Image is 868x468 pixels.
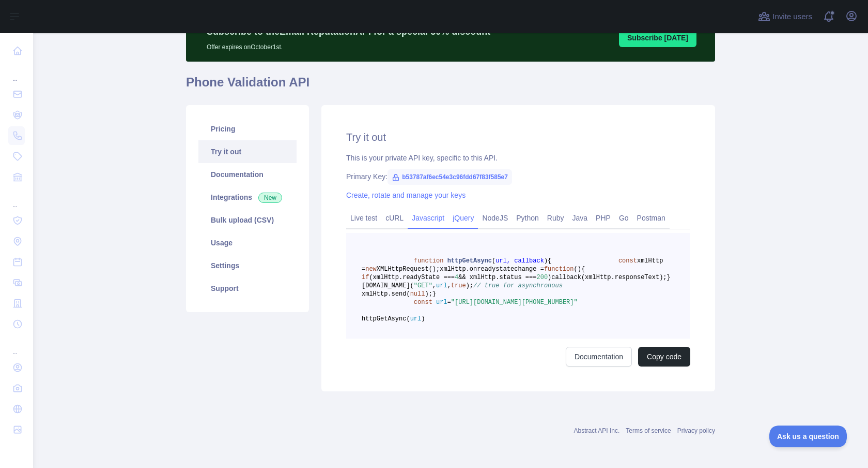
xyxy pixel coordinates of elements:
[458,274,536,281] span: && xmlHttp.status ===
[772,11,812,23] span: Invite users
[198,140,297,163] a: Try it out
[369,274,455,281] span: (xmlHttp.readyState ===
[566,347,632,367] a: Documentation
[677,427,715,434] a: Privacy policy
[568,210,592,226] a: Java
[198,231,297,254] a: Usage
[447,257,492,265] span: httpGetAsync
[574,427,620,434] a: Abstract API Inc.
[362,290,410,298] span: xmlHttp.send(
[551,274,667,281] span: callback(xmlHttp.responseText);
[618,257,637,265] span: const
[362,282,414,289] span: [DOMAIN_NAME](
[592,210,615,226] a: PHP
[615,210,633,226] a: Go
[638,347,690,367] button: Copy code
[346,130,690,144] h2: Try it out
[8,335,25,356] div: ...
[410,315,422,323] span: url
[512,210,543,226] a: Python
[414,299,432,306] span: const
[410,290,425,298] span: null
[362,315,410,323] span: httpGetAsync(
[346,191,466,199] a: Create, rotate and manage your keys
[667,274,671,281] span: }
[377,266,440,273] span: XMLHttpRequest();
[8,188,25,209] div: ...
[495,257,544,265] span: url, callback
[414,282,432,289] span: "GET"
[346,210,381,226] a: Live test
[626,427,671,434] a: Terms of service
[548,274,551,281] span: )
[478,210,512,226] a: NodeJS
[548,257,551,265] span: {
[466,282,473,289] span: );
[633,210,670,226] a: Postman
[451,282,466,289] span: true
[440,266,544,273] span: xmlHttp.onreadystatechange =
[574,266,577,273] span: (
[473,282,563,289] span: // true for asynchronous
[455,274,458,281] span: 4
[198,163,297,186] a: Documentation
[619,28,696,47] button: Subscribe [DATE]
[448,210,478,226] a: jQuery
[425,290,432,298] span: );
[451,299,578,306] span: "[URL][DOMAIN_NAME][PHONE_NUMBER]"
[432,290,436,298] span: }
[769,426,847,447] iframe: Toggle Customer Support
[536,274,548,281] span: 200
[362,274,369,281] span: if
[408,210,448,226] a: Javascript
[381,210,408,226] a: cURL
[544,257,548,265] span: )
[346,153,690,163] div: This is your private API key, specific to this API.
[198,118,297,140] a: Pricing
[198,209,297,231] a: Bulk upload (CSV)
[207,39,490,51] p: Offer expires on October 1st.
[365,266,377,273] span: new
[198,186,297,209] a: Integrations New
[414,257,444,265] span: function
[578,266,581,273] span: )
[198,254,297,277] a: Settings
[756,8,814,25] button: Invite users
[492,257,495,265] span: (
[436,299,447,306] span: url
[186,74,715,99] h1: Phone Validation API
[388,169,512,185] span: b53787af6ec54e3c96fdd67f83f585e7
[8,62,25,83] div: ...
[544,266,574,273] span: function
[447,299,451,306] span: =
[198,277,297,300] a: Support
[346,171,690,182] div: Primary Key:
[581,266,585,273] span: {
[258,193,282,203] span: New
[436,282,447,289] span: url
[543,210,568,226] a: Ruby
[432,282,436,289] span: ,
[447,282,451,289] span: ,
[421,315,425,323] span: )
